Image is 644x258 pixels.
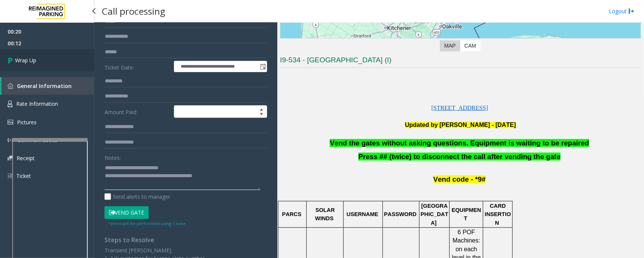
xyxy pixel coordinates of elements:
small: Vend will be performed using 1 tone [108,221,186,226]
h4: Steps to Resolve [105,236,267,244]
img: 'icon' [8,100,12,107]
span: Common Issues [17,136,57,144]
span: Increase value [256,106,267,112]
label: Notes: [105,151,121,162]
span: PARCS [282,211,301,217]
span: CARD INSERTION [485,203,511,226]
span: [STREET_ADDRESS] [432,105,488,111]
button: Vend Gate [105,206,149,219]
label: Ticket Date: [103,61,172,72]
span: Wrap Up [15,56,36,64]
label: CAM [460,40,481,51]
img: 'icon' [8,83,13,89]
img: 'icon' [8,120,13,125]
img: 'icon' [8,173,12,179]
span: PASSWORD [384,211,417,217]
h3: I9-534 - [GEOGRAPHIC_DATA] (I) [280,55,641,68]
h3: Call processing [98,2,169,20]
span: General Information [17,82,72,90]
b: Updated by [PERSON_NAME] - [DATE] [405,122,516,128]
a: [STREET_ADDRESS] [432,105,488,111]
a: Logout [609,7,635,15]
img: 'icon' [8,156,13,161]
a: General Information [2,77,94,95]
span: Rate Information [16,100,58,107]
span: EQUIPMENT [452,207,481,221]
span: Vend the gates without asking questions. Equipment is waiting to be repaired [330,139,589,147]
span: Pictures [17,119,37,126]
span: [GEOGRAPHIC_DATA] [421,203,448,226]
span: Press ## (twice) to disconnect the call after vending the gate [358,153,561,161]
label: Send alerts to manager [105,193,170,201]
span: Decrease value [256,112,267,118]
img: logout [629,7,635,15]
img: 'icon' [8,137,14,143]
label: Amount Paid: [103,105,172,118]
span: SOLAR WINDS [315,207,336,221]
span: Vend code - *9# [433,175,486,183]
span: USERNAME [347,211,378,217]
label: Map [440,40,460,51]
span: Toggle popup [258,61,267,72]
